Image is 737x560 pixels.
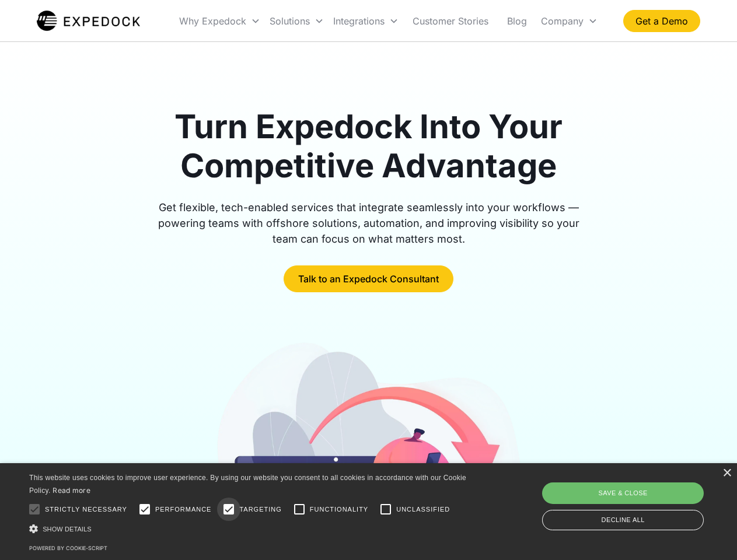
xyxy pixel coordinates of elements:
div: Show details [29,523,470,535]
span: Targeting [239,505,281,514]
span: Unclassified [396,505,450,514]
div: Get flexible, tech-enabled services that integrate seamlessly into your workflows — powering team... [145,199,593,247]
span: Show details [43,526,92,533]
a: Read more [53,486,90,495]
a: Get a Demo [623,10,700,32]
div: Integrations [333,15,385,27]
div: Why Expedock [179,15,246,27]
a: Powered by cookie-script [29,545,107,551]
div: Integrations [329,1,403,41]
div: Company [536,1,602,41]
a: home [37,9,140,33]
a: Talk to an Expedock Consultant [284,265,453,292]
span: Strictly necessary [45,505,127,514]
h1: Turn Expedock Into Your Competitive Advantage [145,107,593,185]
div: Solutions [265,1,329,41]
div: Company [541,15,584,27]
span: Functionality [310,505,368,514]
div: Solutions [270,15,310,27]
span: This website uses cookies to improve user experience. By using our website you consent to all coo... [29,474,466,495]
span: Performance [155,505,212,514]
img: Expedock Logo [37,9,140,33]
a: Customer Stories [403,1,498,41]
a: Blog [498,1,536,41]
div: Why Expedock [174,1,265,41]
iframe: Chat Widget [543,434,737,560]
